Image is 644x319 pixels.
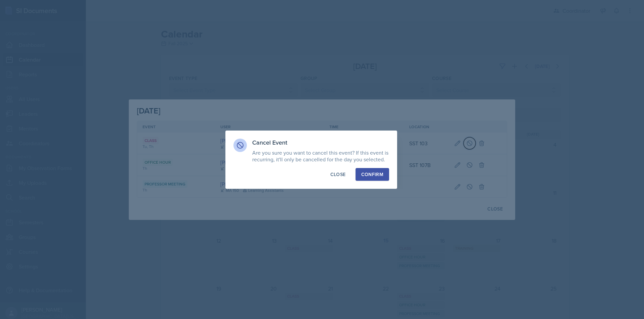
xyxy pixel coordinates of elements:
[330,171,346,178] div: Close
[361,171,383,178] div: Confirm
[252,139,389,147] h3: Cancel Event
[252,149,389,163] p: Are you sure you want to cancel this event? If this event is recurring, it'll only be cancelled f...
[356,168,389,181] button: Confirm
[325,168,352,181] button: Close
